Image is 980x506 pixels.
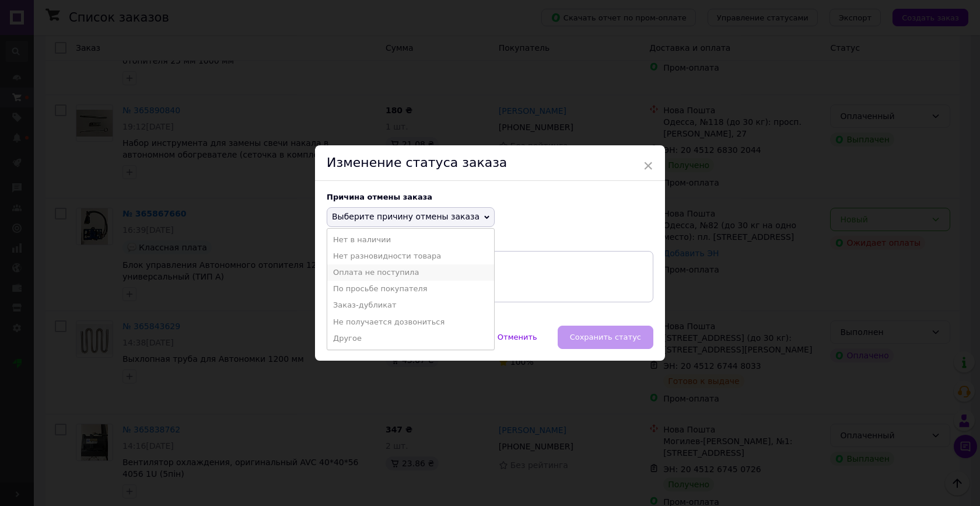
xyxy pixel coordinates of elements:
button: Отменить [485,326,549,349]
li: Не получается дозвониться [327,314,494,330]
span: × [643,156,653,176]
span: Выберите причину отмены заказа [332,212,480,221]
li: По просьбе покупателя [327,281,494,297]
div: Изменение статуса заказа [315,145,665,181]
li: Нет в наличии [327,232,494,248]
li: Оплата не поступила [327,264,494,281]
li: Нет разновидности товара [327,248,494,264]
li: Другое [327,330,494,347]
li: Заказ-дубликат [327,297,494,313]
span: Отменить [498,333,537,341]
div: Причина отмены заказа [327,193,653,201]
